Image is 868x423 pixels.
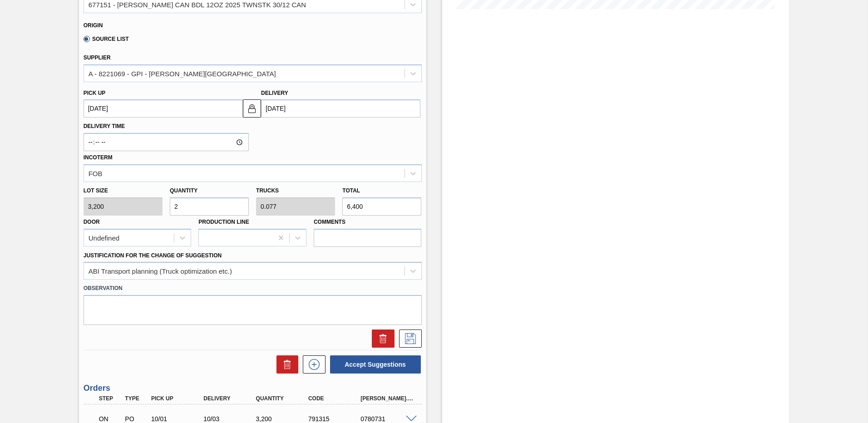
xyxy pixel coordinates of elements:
label: Supplier [84,54,111,61]
label: Quantity [170,187,197,194]
label: Source List [84,36,129,42]
label: Justification for the Change of Suggestion [84,252,222,259]
div: [PERSON_NAME]. ID [358,395,417,402]
div: Code [306,395,365,402]
label: Comments [314,216,422,229]
label: Door [84,219,100,225]
label: Lot size [84,184,163,197]
img: locked [247,103,257,114]
div: Quantity [254,395,312,402]
label: Incoterm [84,154,113,161]
div: Save Suggestion [395,330,422,348]
div: Type [123,395,150,402]
p: ON [99,415,122,423]
div: 10/03/2025 [201,415,260,423]
div: Undefined [89,234,119,241]
label: Delivery Time [84,120,249,133]
div: 10/01/2025 [149,415,207,423]
div: FOB [89,169,103,177]
div: Delivery [201,395,260,402]
div: New suggestion [298,355,325,374]
div: 3,200 [254,415,312,423]
button: locked [243,99,261,118]
div: Pick up [149,395,207,402]
div: Accept Suggestions [325,354,422,374]
div: Step [97,395,124,402]
label: Delivery [261,90,288,96]
div: 677151 - [PERSON_NAME] CAN BDL 12OZ 2025 TWNSTK 30/12 CAN [89,0,306,8]
label: Production Line [198,219,249,225]
div: Delete Suggestions [272,355,298,374]
div: 791315 [306,415,365,423]
div: Delete Suggestion [367,330,395,348]
button: Accept Suggestions [330,355,421,374]
label: Observation [84,282,422,295]
label: Origin [84,22,103,29]
div: Purchase order [123,415,150,423]
input: mm/dd/yyyy [261,99,420,118]
label: Total [342,187,360,194]
label: Trucks [256,187,279,194]
div: A - 8221069 - GPI - [PERSON_NAME][GEOGRAPHIC_DATA] [89,69,276,77]
input: mm/dd/yyyy [84,99,243,118]
h3: Orders [84,384,422,393]
div: 0780731 [358,415,417,423]
div: ABI Transport planning (Truck optimization etc.) [89,267,232,275]
label: Pick up [84,90,106,96]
